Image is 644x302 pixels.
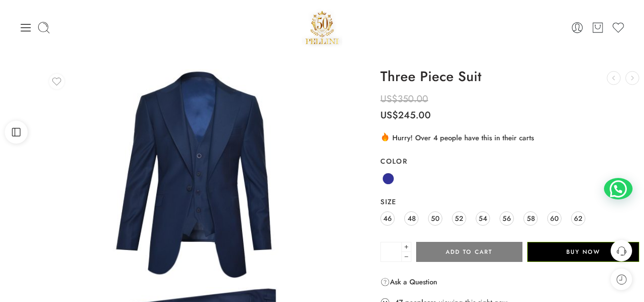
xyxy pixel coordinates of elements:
a: 52 [452,211,466,226]
span: 60 [550,212,559,225]
span: US$ [380,92,398,106]
span: 46 [383,212,392,225]
button: Buy Now [527,242,639,262]
div: Hurry! Over 4 people have this in their carts [380,132,639,143]
a: Cart [591,21,604,34]
bdi: 350.00 [380,92,428,106]
a: 60 [547,211,562,226]
span: 54 [479,212,487,225]
span: 58 [527,212,535,225]
img: Pellini [302,7,343,48]
input: Product quantity [380,242,402,262]
span: 56 [502,212,511,225]
a: 62 [571,211,585,226]
a: 50 [428,211,442,226]
span: 48 [408,212,416,225]
h1: Three Piece Suit [380,69,639,84]
a: 56 [500,211,514,226]
label: Size [380,197,639,207]
a: 46 [380,211,395,226]
span: 62 [574,212,583,225]
a: Pellini - [302,7,343,48]
a: Login / Register [571,21,584,34]
bdi: 245.00 [380,108,431,122]
label: Color [380,156,639,166]
a: 48 [404,211,419,226]
a: 58 [523,211,538,226]
button: Add to cart [416,242,522,262]
a: Ask a Question [380,276,437,288]
span: 50 [431,212,440,225]
span: 52 [455,212,463,225]
a: Wishlist [612,21,625,34]
a: 54 [476,211,490,226]
span: US$ [380,108,398,122]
